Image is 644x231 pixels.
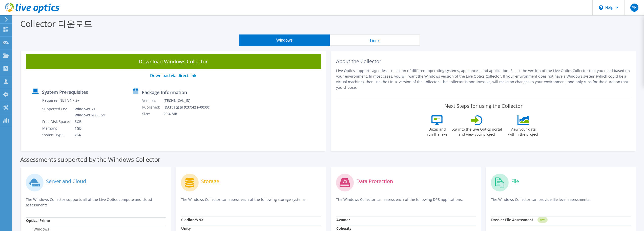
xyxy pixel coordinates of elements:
[630,4,638,12] span: YK
[181,226,191,231] strong: Unity
[356,179,393,184] label: Data Protection
[42,90,88,95] label: System Prerequisites
[451,125,502,137] label: Log into the Live Optics portal and view your project
[181,197,321,207] p: The Windows Collector can assess each of the following storage systems.
[163,111,217,117] td: 29.4 MB
[425,125,449,137] label: Unzip and run the .exe
[71,106,107,118] td: Windows 7+ Windows 2008R2+
[505,125,541,137] label: View your data within the project
[336,197,476,207] p: The Windows Collector can assess each of the following DPS applications.
[181,217,203,222] strong: Clariion/VNX
[142,111,163,117] td: Size:
[20,18,92,29] label: Collector 다운로드
[142,90,187,95] label: Package Information
[201,179,219,184] label: Storage
[42,118,71,125] td: Free Disk Space:
[71,118,107,125] td: 5GB
[42,132,71,138] td: System Type:
[20,157,160,162] label: Assessments supported by the Windows Collector
[142,97,163,104] td: Version:
[239,34,330,46] button: Windows
[42,98,79,103] label: Requires .NET V4.7.2+
[336,58,631,64] h2: About the Collector
[42,125,71,132] td: Memory:
[46,179,86,184] label: Server and Cloud
[42,106,71,118] td: Supported OS:
[444,103,523,109] label: Next Steps for using the Collector
[150,73,196,78] a: Download via direct link
[336,217,350,222] strong: Avamar
[540,219,545,221] tspan: NEW!
[330,34,420,46] button: Linux
[491,217,533,222] strong: Dossier File Assessment
[71,132,107,138] td: x64
[26,197,166,208] p: The Windows Collector supports all of the Live Optics compute and cloud assessments.
[599,5,603,10] svg: \n
[142,104,163,111] td: Published:
[163,97,217,104] td: [TECHNICAL_ID]
[491,197,631,207] p: The Windows Collector can provide file level assessments.
[511,179,519,184] label: File
[26,218,50,223] strong: Optical Prime
[71,125,107,132] td: 1GB
[336,226,351,231] strong: Cohesity
[163,104,217,111] td: [DATE] 오전 9:37:42 (+00:00)
[336,68,631,90] p: Live Optics supports agentless collection of different operating systems, appliances, and applica...
[26,54,321,69] a: Download Windows Collector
